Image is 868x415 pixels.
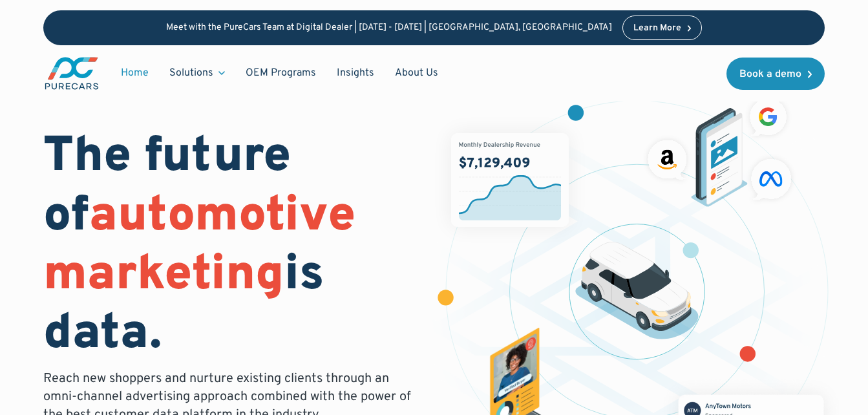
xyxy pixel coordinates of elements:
[642,93,797,207] img: ads on social media and advertising partners
[575,242,699,339] img: illustration of a vehicle
[235,61,326,85] a: OEM Programs
[159,61,235,85] div: Solutions
[385,61,449,85] a: About Us
[43,129,418,365] h1: The future of is data.
[169,66,213,80] div: Solutions
[739,69,801,80] div: Book a demo
[726,58,825,90] a: Book a demo
[326,61,385,85] a: Insights
[43,186,355,307] span: automotive marketing
[451,133,569,227] img: chart showing monthly dealership revenue of $7m
[43,56,100,91] img: purecars logo
[43,56,100,91] a: main
[111,61,159,85] a: Home
[622,16,703,40] a: Learn More
[166,23,612,34] p: Meet with the PureCars Team at Digital Dealer | [DATE] - [DATE] | [GEOGRAPHIC_DATA], [GEOGRAPHIC_...
[633,24,681,33] div: Learn More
